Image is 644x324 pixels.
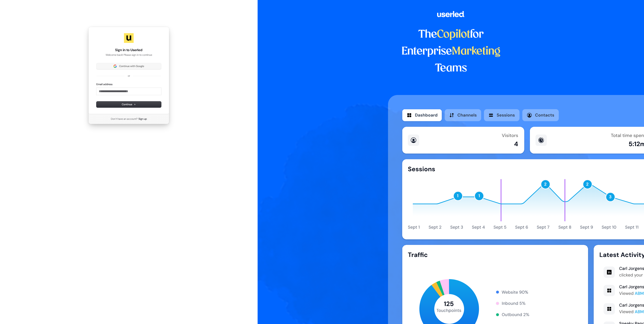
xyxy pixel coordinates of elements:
[96,83,112,86] label: Email address
[111,117,138,121] span: Don’t have an account?
[96,53,161,57] p: Welcome back! Please sign in to continue
[128,74,130,78] p: or
[388,26,514,77] h1: The for Enterprise Teams
[96,101,161,107] button: Continue
[437,29,470,40] span: Copilot
[122,103,136,106] span: Continue
[124,33,134,43] img: Userled
[452,46,501,57] span: Marketing
[138,117,147,121] a: Sign up
[119,64,144,68] span: Continue with Google
[114,65,117,68] img: Sign in with Google
[96,63,161,69] button: Sign in with GoogleContinue with Google
[96,48,161,53] h1: Sign in to Userled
